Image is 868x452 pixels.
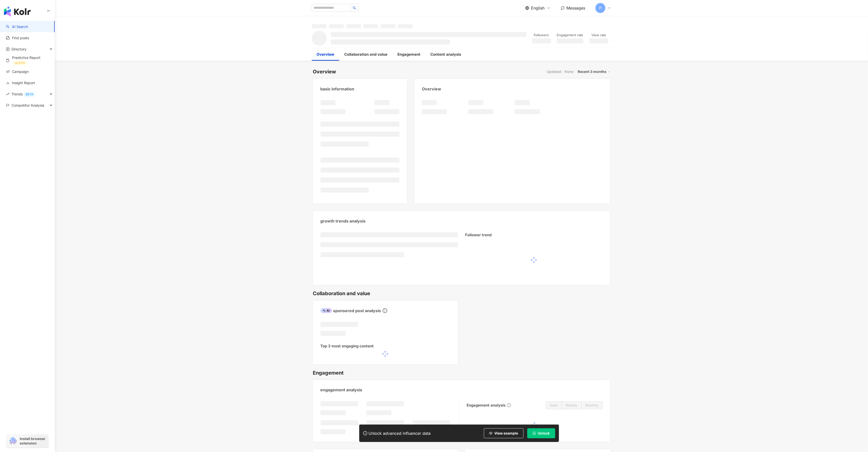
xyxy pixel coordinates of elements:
[532,432,536,435] span: lock
[20,437,47,446] span: Install browser extension
[6,92,9,96] span: rise
[6,434,48,448] a: chrome extensionInstall browser extension
[547,70,574,74] div: Updated：None
[321,387,362,393] div: engagement analysis
[345,51,388,57] div: Collaboration and value
[4,6,31,16] img: logo
[6,35,29,40] a: Find posts
[566,403,578,407] span: Weekly
[313,369,344,376] div: Engagement
[599,5,601,11] span: P
[11,43,26,55] span: Directory
[467,403,506,408] div: Engagement analysis
[465,232,492,237] div: Follower trend
[550,403,558,407] span: Daily
[321,308,332,313] div: AI
[11,100,44,111] span: Competitor Analysis
[589,33,608,38] div: View rate
[422,86,441,92] div: Overview
[6,55,51,65] a: Predictive ReportALPHA
[24,92,35,97] div: BETA
[532,33,551,38] div: Followers
[317,51,335,57] div: Overview
[585,403,599,407] span: Monthly
[8,437,17,445] img: chrome extension
[531,5,545,11] span: English
[321,308,381,313] div: sponsered post analysis
[321,86,354,92] div: basic information
[557,33,583,38] div: Engagement rate
[538,431,550,435] span: Unlock
[321,343,374,349] div: Top 3 most engaging content
[313,290,370,297] div: Collaboration and value
[398,51,421,57] div: Engagement
[527,428,555,438] button: Unlock
[369,431,431,436] div: Unlock advanced influencer data
[321,218,366,224] div: growth trends analysis
[313,68,336,75] div: Overview
[567,5,585,10] span: Messages
[578,68,610,75] div: Recent 3 months
[495,431,518,435] span: View example
[353,6,356,10] span: search
[6,69,29,74] a: Campaign
[11,88,35,100] span: Trends
[431,51,461,57] div: Content analysis
[484,428,523,438] button: View example
[6,80,35,85] a: Insight Report
[382,308,388,314] span: info-circle
[506,403,512,408] span: info-circle
[6,24,28,29] a: searchAI Search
